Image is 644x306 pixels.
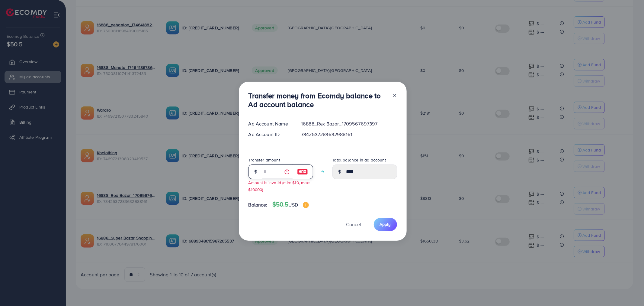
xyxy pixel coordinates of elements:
label: Total balance in ad account [332,157,386,163]
img: image [297,168,308,175]
label: Transfer amount [248,157,280,163]
iframe: Chat [618,279,639,301]
button: Apply [374,218,397,231]
span: Apply [380,221,391,227]
span: Cancel [346,221,361,228]
h4: $50.5 [272,201,309,208]
button: Cancel [339,218,369,231]
img: image [303,202,309,208]
span: USD [289,201,298,208]
div: Ad Account Name [244,120,296,127]
h3: Transfer money from Ecomdy balance to Ad account balance [248,91,387,109]
div: Ad Account ID [244,131,296,138]
div: 7342537283632988161 [296,131,402,138]
span: Balance: [248,201,268,208]
div: 16888_Rex Bazar_1709567697397 [296,120,402,127]
small: Amount is invalid (min: $10, max: $10000) [248,180,310,192]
